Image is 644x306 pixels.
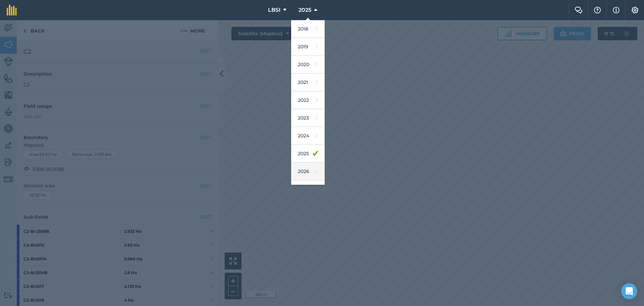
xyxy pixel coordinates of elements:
[631,7,639,13] img: A cog icon
[593,7,601,13] img: A question mark icon
[291,109,325,127] a: 2023
[291,163,325,180] a: 2026
[291,127,325,145] a: 2024
[291,74,325,91] a: 2021
[613,6,620,14] img: svg+xml;base64,PHN2ZyB4bWxucz0iaHR0cDovL3d3dy53My5vcmcvMjAwMC9zdmciIHdpZHRoPSIxNyIgaGVpZ2h0PSIxNy...
[621,283,637,299] div: Open Intercom Messenger
[291,38,325,56] a: 2019
[291,56,325,74] a: 2020
[291,91,325,109] a: 2022
[291,180,325,198] a: 2027
[7,5,17,15] img: fieldmargin Logo
[291,145,325,163] a: 2025
[268,6,280,14] span: LBSI
[291,20,325,38] a: 2018
[575,7,583,13] img: Two speech bubbles overlapping with the left bubble in the forefront
[299,6,311,14] span: 2025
